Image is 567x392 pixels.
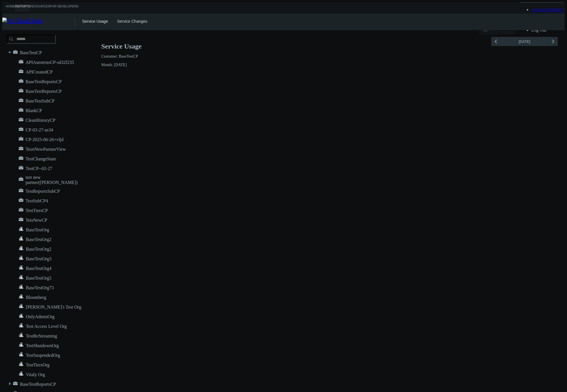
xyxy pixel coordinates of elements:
nx-search-highlight: Bloomberg [26,295,46,300]
h2: Service Usage [101,43,558,50]
nx-search-highlight: TestCP--02-27 [26,166,52,171]
nx-search-highlight: BaseTestOrg [26,227,49,232]
a: TestCP--02-27 [26,166,52,171]
a: TestSuspendedOrg [26,353,60,358]
a: TestReportsSubCP [26,189,60,194]
a: BaseTestOrg [26,227,49,232]
a: BaseTestReportsCP [20,382,56,387]
nx-search-highlight: TesrtNewPartnerView [26,147,66,152]
nx-search-highlight: APICreatedCP [26,70,53,74]
a: TetsNewCP [26,218,47,223]
a: APIAutotestsCP-sd32f235 [26,60,74,65]
a: Service Changes [117,19,148,24]
div: Service Usage [82,19,108,29]
a: APICreatedCP [26,70,53,75]
nx-search-highlight: BaseTestReportsCP [26,89,62,94]
a: BaseTestOrg5 [26,276,51,281]
button: [DATE] [500,37,549,46]
a: TestSubCP4 [26,198,48,204]
nx-search-highlight: Test Access Level Org [26,324,67,329]
nx-search-highlight: BaseTestOrg5 [26,276,51,280]
a: Resources [30,5,50,12]
a: BaseTestOrg4 [26,266,51,271]
nx-search-highlight: CleanHistoryCP [26,118,55,123]
a: TestShutdownOrg [26,343,59,348]
img: Nx Cloud logo [2,18,75,26]
nx-search-highlight: TestReStreaming [26,334,57,338]
nx-search-highlight: BaseTestOrg3 [26,256,51,261]
a: CP-2025-06-26+vljd [26,137,63,142]
a: TestTiersCP [26,208,48,213]
a: CleanHistoryCP [26,118,55,123]
a: BaseTestOrg73 [26,285,54,290]
a: BaseTestOrg3 [26,256,51,261]
nx-search-highlight: APIAutotestsCP-sd32f235 [26,60,74,65]
a: BaseTestOrg2 [26,237,51,242]
a: Vitaly Org [26,372,45,377]
a: TestChangeState [26,156,56,162]
a: BaseTestCP [20,50,42,55]
nx-search-highlight: BaseTestCP [20,50,42,55]
p: Month: [DATE] [101,63,558,67]
a: Reports [15,5,30,12]
a: BaseTestReportsCP [26,89,62,94]
nx-search-highlight: BaseTestReportsCP [26,79,62,84]
nx-search-highlight: TestReportsSubCP [26,189,60,194]
nx-search-highlight: BaseTestOrg4 [26,266,51,271]
a: Home [6,5,15,12]
nx-search-highlight: BaseTestReportsCP [20,382,56,387]
nx-search-highlight: BlankCP [26,108,42,113]
a: [PERSON_NAME]'s Test Org [26,305,81,310]
a: BaseTestSubCP [26,98,55,104]
a: OnlyAdminOrg [26,314,55,319]
nx-search-highlight: TetsNewCP [26,218,47,223]
a: test new partner([PERSON_NAME]) [26,175,90,185]
a: Bloomberg [26,295,46,300]
a: Account Settings [531,7,563,12]
a: Test Access Level Org [26,324,67,329]
nx-search-highlight: [PERSON_NAME]'s Test Org [26,305,81,309]
nx-search-highlight: test new partner([PERSON_NAME]) [26,175,78,185]
a: TestTiersOrg [26,362,49,368]
a: For Developers [50,5,79,12]
a: TesrtNewPartnerView [26,147,66,152]
nx-search-highlight: BaseTestOrg2 [26,247,51,251]
a: BaseTestReportsCP [26,79,62,84]
nx-search-highlight: TestShutdownOrg [26,343,59,348]
a: TestReStreaming [26,334,57,339]
a: BlankCP [26,108,42,113]
p: Customer: BaseTestCP [101,54,558,59]
a: BaseTestOrg2 [26,247,51,252]
a: CP-03-27-as34 [26,127,53,133]
nx-search-highlight: TestSubCP4 [26,198,48,203]
a: Change Password [531,12,564,17]
nx-search-highlight: TestSuspendedOrg [26,353,60,358]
